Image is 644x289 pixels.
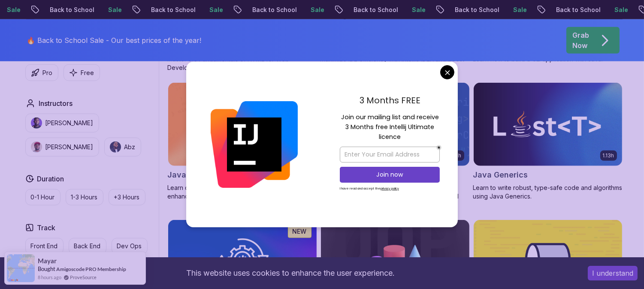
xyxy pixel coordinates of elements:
[70,274,97,281] a: ProveSource
[124,143,136,151] p: Abz
[168,83,317,166] img: Java Data Structures card
[43,6,101,14] p: Back to School
[66,189,103,205] button: 1-3 Hours
[304,6,331,14] p: Sale
[38,274,61,281] span: 8 hours ago
[506,6,534,14] p: Sale
[81,69,94,77] p: Free
[25,114,99,132] button: instructor img[PERSON_NAME]
[101,6,129,14] p: Sale
[37,174,64,184] h2: Duration
[39,98,73,108] h2: Instructors
[25,64,58,81] button: Pro
[245,6,304,14] p: Back to School
[549,6,608,14] p: Back to School
[603,152,614,159] p: 1.13h
[474,83,622,166] img: Java Generics card
[31,141,42,153] img: instructor img
[43,69,53,77] p: Pro
[608,6,635,14] p: Sale
[74,242,101,250] p: Back End
[31,117,42,129] img: instructor img
[45,143,94,151] p: [PERSON_NAME]
[104,138,141,157] button: instructor imgAbz
[69,238,106,254] button: Back End
[168,82,317,201] a: Java Data Structures card1.72hJava Data StructuresLearn data structures in [GEOGRAPHIC_DATA] to e...
[448,6,506,14] p: Back to School
[573,30,590,51] p: Grab Now
[31,242,58,250] p: Front End
[37,223,56,233] h2: Track
[25,238,63,254] button: Front End
[405,6,432,14] p: Sale
[7,254,35,282] img: provesource social proof notification image
[144,6,203,14] p: Back to School
[63,64,100,81] button: Free
[27,35,202,45] p: 🔥 Back to School Sale - Our best prices of the year!
[56,265,126,273] a: Amigoscode PRO Membership
[25,138,99,157] button: instructor img[PERSON_NAME]
[114,193,140,202] p: +3 Hours
[38,257,57,265] span: Mayar
[31,193,55,202] p: 0-1 Hour
[473,184,623,201] p: Learn to write robust, type-safe code and algorithms using Java Generics.
[25,189,60,205] button: 0-1 Hour
[168,184,317,201] p: Learn data structures in [GEOGRAPHIC_DATA] to enhance your coding skills!
[168,169,249,181] h2: Java Data Structures
[347,6,405,14] p: Back to School
[473,82,623,201] a: Java Generics card1.13hJava GenericsLearn to write robust, type-safe code and algorithms using Ja...
[110,141,121,153] img: instructor img
[203,6,230,14] p: Sale
[38,265,55,272] span: Bought
[112,238,148,254] button: Dev Ops
[71,193,98,202] p: 1-3 Hours
[588,266,638,280] button: Accept cookies
[473,169,528,181] h2: Java Generics
[45,119,94,127] p: [PERSON_NAME]
[117,242,142,250] p: Dev Ops
[293,227,307,236] p: NEW
[168,55,317,72] p: Master the Fundamentals of HTML for Web Development!
[6,264,575,283] div: This website uses cookies to enhance the user experience.
[109,189,145,205] button: +3 Hours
